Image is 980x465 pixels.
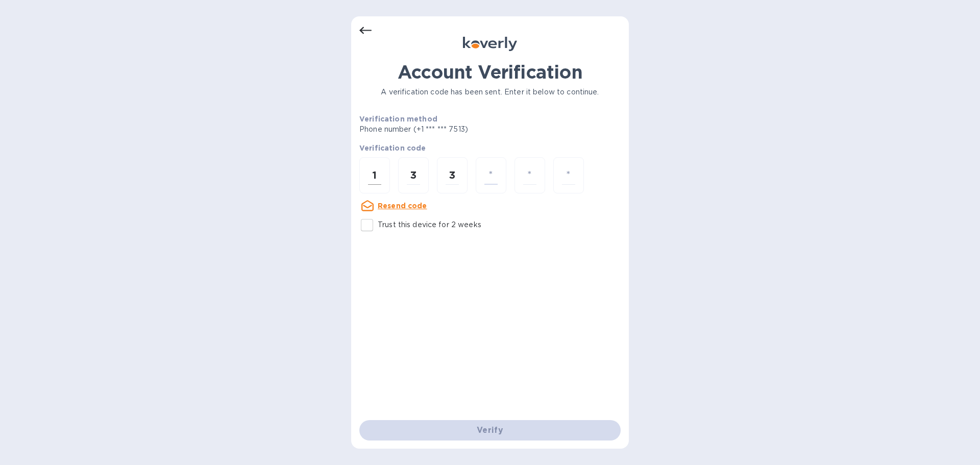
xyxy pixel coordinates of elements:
u: Resend code [378,202,427,210]
p: Trust this device for 2 weeks [378,219,481,230]
p: Phone number (+1 *** *** 7513) [359,124,546,135]
p: A verification code has been sent. Enter it below to continue. [359,87,621,97]
h1: Account Verification [359,61,621,83]
b: Verification method [359,115,437,123]
p: Verification code [359,143,621,153]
